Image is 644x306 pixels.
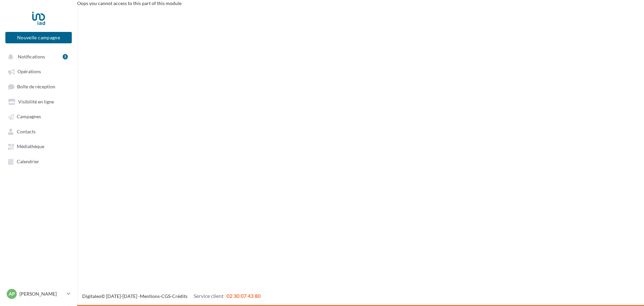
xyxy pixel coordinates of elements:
[4,65,73,77] a: Opérations
[82,293,101,299] a: Digitaleo
[4,50,70,62] button: Notifications 5
[161,293,170,299] a: CGS
[17,84,55,89] span: Boîte de réception
[226,293,261,299] span: 02 30 07 43 80
[18,99,54,104] span: Visibilité en ligne
[4,125,73,137] a: Contacts
[17,159,39,164] span: Calendrier
[82,293,261,299] span: © [DATE]-[DATE] - - -
[172,293,187,299] a: Crédits
[5,288,72,300] a: AP [PERSON_NAME]
[17,69,41,75] span: Opérations
[4,110,73,122] a: Campagnes
[63,54,68,59] div: 5
[140,293,160,299] a: Mentions
[17,114,41,120] span: Campagnes
[4,140,73,152] a: Médiathèque
[19,291,64,297] p: [PERSON_NAME]
[4,155,73,167] a: Calendrier
[17,129,36,134] span: Contacts
[17,144,44,149] span: Médiathèque
[4,80,73,93] a: Boîte de réception
[194,293,224,299] span: Service client
[9,291,15,297] span: AP
[18,54,45,59] span: Notifications
[5,32,72,43] button: Nouvelle campagne
[4,95,73,107] a: Visibilité en ligne
[77,0,181,6] span: Oops you cannot access to this part of this module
